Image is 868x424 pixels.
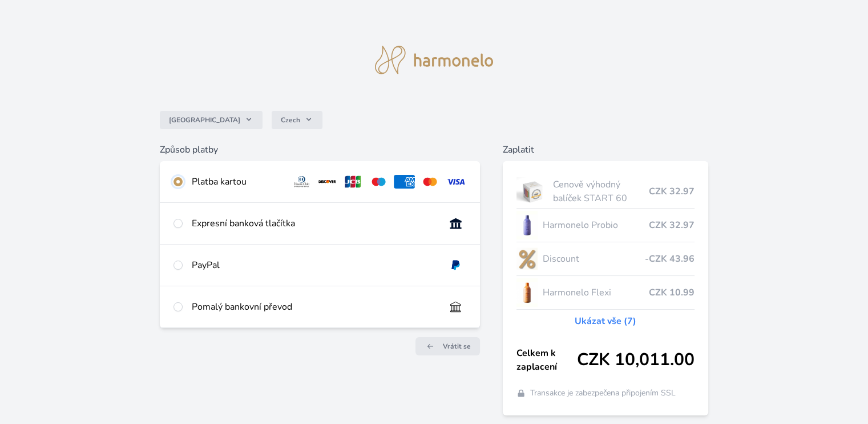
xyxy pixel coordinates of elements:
[530,387,676,399] span: Transakce je zabezpečena připojením SSL
[577,350,695,370] span: CZK 10,011.00
[575,314,636,328] a: Ukázat vše (7)
[375,46,494,74] img: logo.svg
[342,175,364,189] img: jcb.svg
[415,337,480,355] a: Vrátit se
[192,175,282,189] div: Platba kartou
[368,175,389,189] img: maestro.svg
[443,342,471,351] span: Vrátit se
[649,286,695,299] span: CZK 10.99
[445,258,466,272] img: paypal.svg
[192,217,435,230] div: Expresní banková tlačítka
[445,175,466,189] img: visa.svg
[649,185,695,198] span: CZK 32.97
[503,143,708,157] h6: Zaplatit
[160,143,479,157] h6: Způsob platby
[272,111,322,129] button: Czech
[542,218,648,232] span: Harmonelo Probio
[445,300,466,314] img: bankTransfer_IBAN.svg
[542,252,644,266] span: Discount
[160,111,263,129] button: [GEOGRAPHIC_DATA]
[516,245,538,273] img: discount-lo.png
[281,115,300,125] span: Czech
[192,300,435,314] div: Pomalý bankovní převod
[317,175,338,189] img: discover.svg
[516,346,577,374] span: Celkem k zaplacení
[291,175,312,189] img: diners.svg
[542,286,648,299] span: Harmonelo Flexi
[553,178,648,205] span: Cenově výhodný balíček START 60
[516,211,538,239] img: CLEAN_PROBIO_se_stinem_x-lo.jpg
[516,278,538,307] img: CLEAN_FLEXI_se_stinem_x-hi_(1)-lo.jpg
[649,218,695,232] span: CZK 32.97
[169,115,240,125] span: [GEOGRAPHIC_DATA]
[445,217,466,230] img: onlineBanking_CZ.svg
[516,177,549,206] img: start.jpg
[394,175,415,189] img: amex.svg
[192,258,435,272] div: PayPal
[419,175,441,189] img: mc.svg
[645,252,695,266] span: -CZK 43.96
